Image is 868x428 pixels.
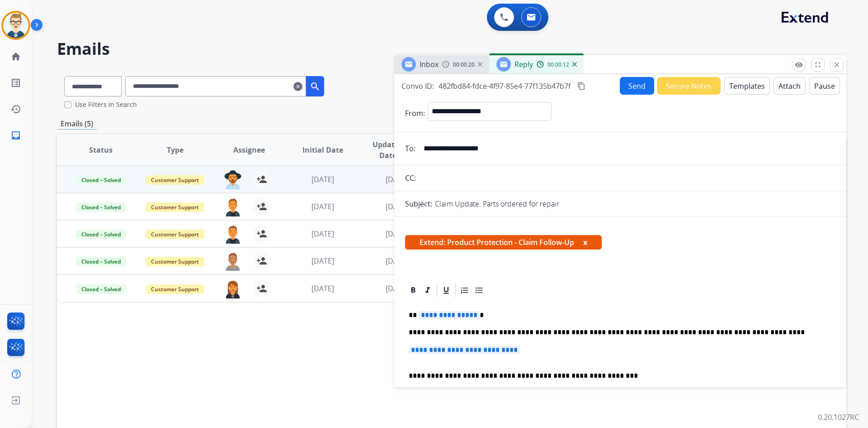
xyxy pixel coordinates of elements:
span: Closed – Solved [76,230,126,239]
label: Use Filters In Search [75,100,137,109]
span: [DATE] [311,256,334,266]
img: agent-avatar [224,170,242,189]
button: Pause [809,77,840,95]
mat-icon: list_alt [10,77,21,88]
div: Italic [421,284,434,297]
mat-icon: person_add [256,283,267,294]
p: From: [405,108,425,119]
span: Inbox [420,59,439,69]
button: Attach [774,77,806,95]
p: Emails (5) [57,118,97,130]
span: [DATE] [386,256,408,266]
mat-icon: person_add [256,228,267,239]
span: Closed – Solved [76,175,126,185]
span: [DATE] [311,229,334,239]
img: avatar [3,13,28,38]
p: Claim Update: Parts ordered for repair [435,198,559,209]
div: Bullet List [472,284,486,297]
span: Customer Support [146,284,204,294]
span: 482fbd84-fdce-4f97-85e4-77f135b47b7f [439,81,571,91]
span: [DATE] [311,284,334,293]
mat-icon: inbox [10,130,21,141]
img: agent-avatar [224,279,242,298]
button: Secure Notes [657,77,721,95]
span: Customer Support [146,257,204,266]
div: Bold [406,284,420,297]
mat-icon: fullscreen [814,61,822,69]
p: Convo ID: [401,81,434,91]
span: Assignee [233,144,265,155]
span: Status [89,144,113,155]
span: Type [167,144,184,155]
div: Ordered List [458,284,472,297]
span: [DATE] [311,202,334,212]
mat-icon: person_add [256,255,267,266]
span: Customer Support [146,175,204,185]
span: [DATE] [386,202,408,212]
p: 0.20.1027RC [818,412,859,423]
img: agent-avatar [224,252,242,271]
h2: Emails [57,40,846,58]
mat-icon: content_copy [577,82,585,90]
mat-icon: person_add [256,201,267,212]
mat-icon: home [10,51,21,62]
mat-icon: search [310,81,321,92]
span: Extend: Product Protection - Claim Follow-Up [405,235,602,250]
mat-icon: remove_red_eye [795,61,803,69]
button: Templates [724,77,770,95]
mat-icon: close [833,61,841,69]
button: x [583,237,587,248]
img: agent-avatar [224,197,242,216]
mat-icon: history [10,104,21,115]
mat-icon: clear [293,81,302,92]
span: [DATE] [311,174,334,184]
span: Customer Support [146,202,204,212]
span: Closed – Solved [76,257,126,266]
span: Closed – Solved [76,202,126,212]
span: [DATE] [386,174,408,184]
span: [DATE] [386,229,408,239]
span: Reply [514,59,533,69]
img: agent-avatar [224,225,242,244]
span: Closed – Solved [76,284,126,294]
button: Send [620,77,654,95]
mat-icon: person_add [256,174,267,185]
span: Customer Support [146,230,204,239]
p: Subject: [405,198,432,209]
p: CC: [405,173,416,183]
div: Underline [439,284,453,297]
span: 00:00:12 [547,61,569,68]
span: Initial Date [302,144,343,155]
span: 00:00:20 [453,61,475,68]
span: [DATE] [386,284,408,293]
p: To: [405,143,415,154]
span: Updated Date [368,139,409,161]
